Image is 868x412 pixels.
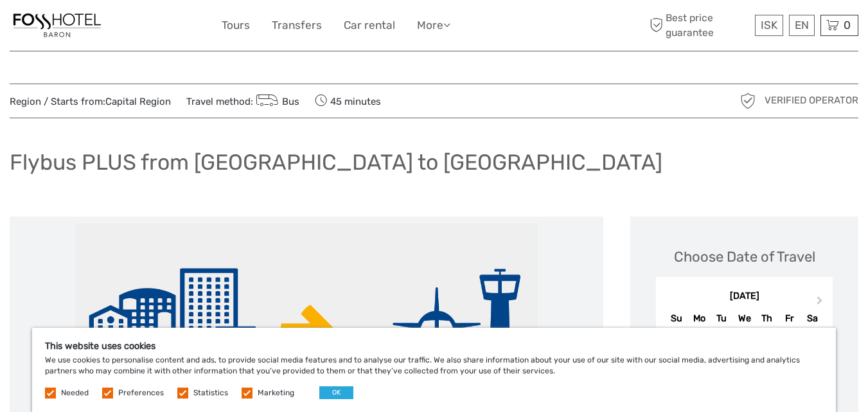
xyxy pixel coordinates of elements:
[842,19,853,31] span: 0
[417,16,450,35] a: More
[801,310,823,327] div: Sa
[711,310,733,327] div: Tu
[756,310,778,327] div: Th
[778,310,801,327] div: Fr
[811,293,831,314] button: Next Month
[148,20,163,35] button: Open LiveChat chat widget
[646,11,752,39] span: Best price guarantee
[10,149,662,175] h1: Flybus PLUS from [GEOGRAPHIC_DATA] to [GEOGRAPHIC_DATA]
[18,22,145,33] p: We're away right now. Please check back later!
[674,247,815,267] div: Choose Date of Travel
[656,290,833,303] div: [DATE]
[272,16,322,35] a: Transfers
[45,341,823,352] h5: This website uses cookies
[315,92,381,110] span: 45 minutes
[344,16,395,35] a: Car rental
[789,15,815,36] div: EN
[105,96,171,107] a: Capital Region
[258,388,294,399] label: Marketing
[10,95,171,109] span: Region / Starts from:
[186,92,299,110] span: Travel method:
[193,388,228,399] label: Statistics
[222,16,250,35] a: Tours
[733,310,756,327] div: We
[253,96,299,107] a: Bus
[765,94,858,107] span: Verified Operator
[10,10,105,41] img: 1355-f22f4eb0-fb05-4a92-9bea-b034c25151e6_logo_small.jpg
[761,19,777,31] span: ISK
[688,310,711,327] div: Mo
[32,328,836,412] div: We use cookies to personalise content and ads, to provide social media features and to analyse ou...
[319,386,353,399] button: OK
[665,310,687,327] div: Su
[118,388,164,399] label: Preferences
[738,91,758,111] img: verified_operator_grey_128.png
[61,388,89,399] label: Needed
